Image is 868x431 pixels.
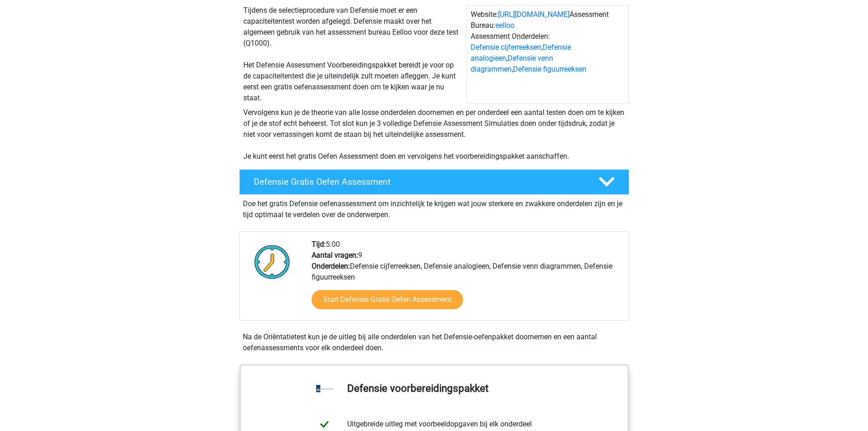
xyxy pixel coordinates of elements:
[240,5,467,104] div: Tijdens de selectieprocedure van Defensie moet er een capaciteitentest worden afgelegd. Defensie ...
[471,43,541,52] a: Defensie cijferreeksen
[471,43,571,62] a: Defensie analogieen
[467,5,629,104] div: Website: Assessment Bureau: Assessment Onderdelen: , , ,
[312,290,463,309] a: Start Defensie Gratis Oefen Assessment
[513,65,586,73] a: Defensie figuurreeksen
[312,251,358,260] b: Aantal vragen:
[498,10,570,19] a: [URL][DOMAIN_NAME]
[254,177,584,187] h4: Defensie Gratis Oefen Assessment
[249,239,295,285] img: Klok
[239,195,629,220] div: Doe het gratis Defensie oefenassessment om inzichtelijk te krijgen wat jouw sterkere en zwakkere ...
[312,262,350,270] b: Onderdelen:
[240,107,629,162] div: Vervolgens kun je de theorie van alle losse onderdelen doornemen en per onderdeel een aantal test...
[312,240,326,249] b: Tijd:
[236,169,633,195] a: Defensie Gratis Oefen Assessment
[471,54,553,73] a: Defensie venn diagrammen
[495,21,514,30] a: eelloo
[239,332,629,353] div: Na de Oriëntatietest kun je de uitleg bij alle onderdelen van het Defensie-oefenpakket doornemen ...
[305,239,628,320] div: 5:00 9 Defensie cijferreeksen, Defensie analogieen, Defensie venn diagrammen, Defensie figuurreeksen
